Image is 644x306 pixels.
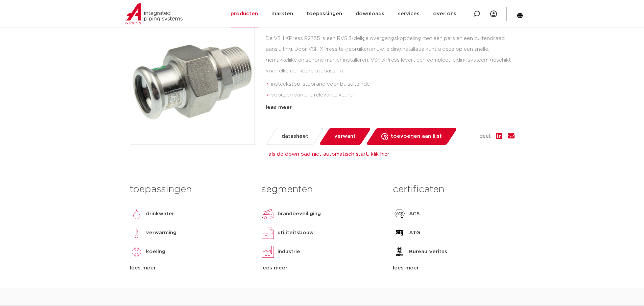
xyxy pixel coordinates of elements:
[130,207,143,221] img: drinkwater
[409,210,420,218] p: ACS
[261,207,275,221] img: brandbeveiliging
[334,131,356,142] span: verwant
[409,248,447,256] p: Bureau Veritas
[393,245,406,259] img: Bureau Veritas
[391,131,442,142] span: toevoegen aan lijst
[261,264,383,272] div: lees meer
[266,33,515,101] div: De VSH XPress R2735 is een RVS 3-delige overgangskoppeling met een pers en een buitendraad aanslu...
[130,183,251,196] h3: toepassingen
[261,183,383,196] h3: segmenten
[393,183,514,196] h3: certificaten
[479,132,491,140] span: deel:
[146,248,165,256] p: koeling
[393,226,406,240] img: ATG
[271,90,515,101] li: voorzien van alle relevante keuren
[278,210,321,218] p: brandbeveiliging
[393,207,406,221] img: ACS
[130,245,143,259] img: koeling
[271,79,515,90] li: insteekstop: stoprand voor buisuiteinde
[393,264,514,272] div: lees meer
[278,248,300,256] p: industrie
[278,229,314,237] p: utiliteitsbouw
[271,101,515,111] li: Leak Before Pressed-functie
[318,128,371,145] a: verwant
[282,131,308,142] span: datasheet
[130,226,143,240] img: verwarming
[130,264,251,272] div: lees meer
[409,229,420,237] p: ATG
[261,245,275,259] img: industrie
[266,104,515,112] div: lees meer
[261,226,275,240] img: utiliteitsbouw
[146,229,176,237] p: verwarming
[268,152,389,157] a: als de download niet automatisch start, klik hier
[146,210,174,218] p: drinkwater
[130,20,255,145] img: Product Image for VSH XPress RVS 3-delige overgang FM 28xR1"
[265,128,324,145] a: datasheet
